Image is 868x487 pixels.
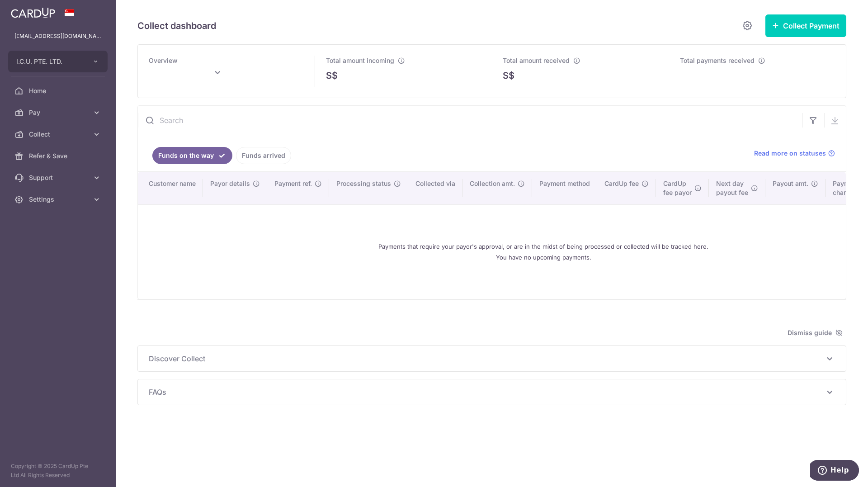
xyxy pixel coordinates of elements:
span: Collect [29,130,89,139]
a: Read more on statuses [754,149,835,158]
span: S$ [503,69,514,82]
th: Customer name [138,172,203,204]
span: I.C.U. PTE. LTD. [16,57,83,66]
span: Support [29,173,89,182]
iframe: Opens a widget where you can find more information [810,460,859,482]
span: Total amount received [503,57,570,64]
span: Payment ref. [274,179,312,188]
span: Discover Collect [149,353,824,364]
h5: Collect dashboard [137,19,216,33]
a: Funds arrived [236,147,291,164]
img: CardUp [11,7,55,18]
span: Help [20,6,39,14]
span: Next day payout fee [716,179,748,197]
a: Funds on the way [152,147,232,164]
span: Total amount incoming [326,57,394,64]
th: Collected via [408,172,462,204]
span: Processing status [336,179,391,188]
span: Dismiss guide [788,327,843,338]
button: Collect Payment [765,14,846,37]
p: FAQs [149,387,835,397]
p: [EMAIL_ADDRESS][DOMAIN_NAME] [14,32,101,41]
span: Total payments received [680,57,755,64]
span: Home [29,86,89,95]
th: Payment method [532,172,597,204]
span: Payout amt. [773,179,808,188]
span: FAQs [149,387,824,397]
input: Search [138,106,802,135]
span: Pay [29,108,89,117]
p: Discover Collect [149,353,835,364]
button: I.C.U. PTE. LTD. [8,51,108,72]
span: Payor details [210,179,250,188]
span: S$ [326,69,338,82]
span: CardUp fee [604,179,639,188]
span: Collection amt. [470,179,515,188]
span: CardUp fee payor [663,179,692,197]
span: Settings [29,195,89,204]
span: Read more on statuses [754,149,826,158]
span: Refer & Save [29,151,89,161]
span: Overview [149,57,178,64]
